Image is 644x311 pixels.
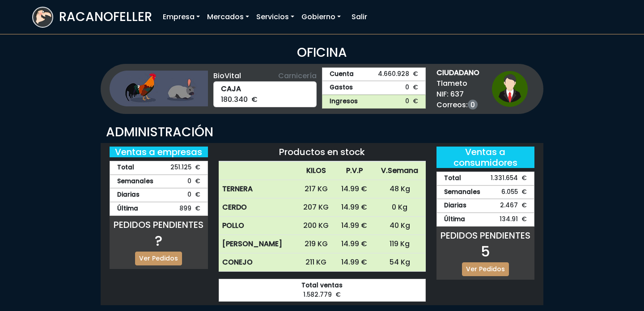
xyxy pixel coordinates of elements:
div: 251.125 € [110,161,208,175]
th: V.Semana [374,162,426,180]
td: 217 KG [297,180,335,198]
div: 0 € [110,188,208,202]
strong: CAJA [221,84,309,94]
h3: OFICINA [32,45,612,60]
strong: Total ventas [226,281,418,290]
img: ganaderia.png [110,71,208,106]
a: Mercados [203,8,253,26]
img: ciudadano1.png [492,71,528,107]
div: 1.582.779 € [219,279,426,302]
td: 119 Kg [374,235,426,253]
td: 200 KG [297,217,335,235]
td: 14.99 € [335,235,374,253]
td: 211 KG [297,253,335,272]
td: 207 KG [297,198,335,217]
th: TERNERA [219,180,297,198]
div: 6.055 € [436,185,535,199]
a: Ver Pedidos [462,262,509,276]
h5: Productos en stock [219,147,426,157]
td: 219 KG [297,235,335,253]
strong: Última [117,204,138,214]
td: 0 Kg [374,198,426,217]
strong: Diarias [117,190,140,200]
a: Ver Pedidos [135,252,182,265]
strong: Gastos [330,83,353,92]
a: Cuenta4.660.928 € [322,67,426,81]
div: 1.331.654 € [436,172,535,185]
span: Tlameto [436,78,479,89]
td: 54 Kg [374,253,426,272]
th: P.V.P [335,162,374,180]
strong: Ingresos [330,97,358,106]
a: Gastos0 € [322,81,426,95]
span: 5 [481,241,490,261]
div: 134.91 € [436,213,535,227]
div: 899 € [110,202,208,216]
h5: Ventas a consumidores [436,147,535,168]
th: KILOS [297,162,335,180]
strong: Total [117,163,134,172]
a: Servicios [253,8,298,26]
h3: ADMINISTRACIÓN [106,125,538,140]
td: 14.99 € [335,217,374,235]
a: Salir [348,8,371,26]
th: POLLO [219,217,297,235]
strong: Semanales [444,188,480,197]
strong: Diarias [444,201,466,210]
h5: PEDIDOS PENDIENTES [110,219,208,230]
th: CONEJO [219,253,297,272]
strong: Total [444,174,461,183]
strong: Semanales [117,177,153,186]
span: Correos: [436,100,479,110]
th: CERDO [219,198,297,217]
div: 0 € [110,175,208,189]
h5: Ventas a empresas [110,147,208,157]
a: Empresa [159,8,203,26]
div: 2.467 € [436,199,535,213]
strong: Cuenta [330,70,354,79]
div: 180.340 € [213,81,317,107]
td: 14.99 € [335,198,374,217]
span: ? [155,231,162,251]
h3: RACANOFELLER [59,9,152,25]
td: 14.99 € [335,180,374,198]
td: 48 Kg [374,180,426,198]
strong: Última [444,215,465,224]
a: Ingresos0 € [322,95,426,109]
strong: CIUDADANO [436,67,479,78]
a: Gobierno [298,8,344,26]
img: logoracarojo.png [33,8,52,25]
a: 0 [468,100,478,109]
a: RACANOFELLER [32,4,152,30]
div: BioVital [213,71,317,81]
span: NIF: 637 [436,89,479,100]
span: Carnicería [278,71,317,81]
h5: PEDIDOS PENDIENTES [436,230,535,241]
td: 14.99 € [335,253,374,272]
th: [PERSON_NAME] [219,235,297,253]
td: 40 Kg [374,217,426,235]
